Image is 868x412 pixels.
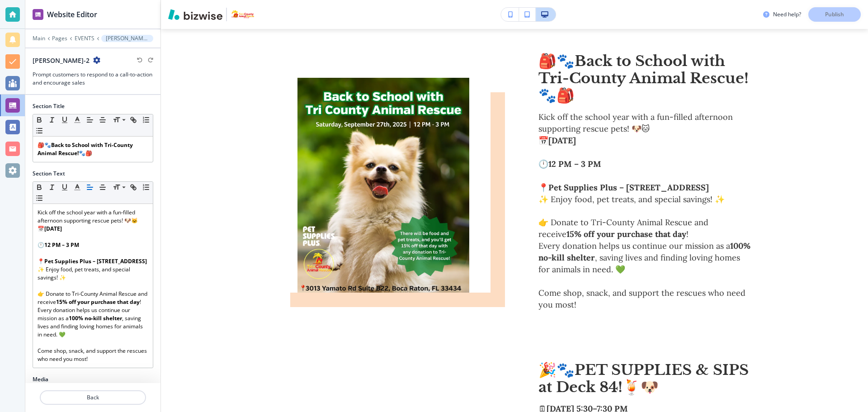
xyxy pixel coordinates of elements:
p: Back [41,393,145,402]
p: 🕛 [538,158,753,170]
p: 👉 Donate to Tri-County Animal Rescue and receive ! [538,217,753,240]
strong: Back to School with Tri-County Animal Rescue! [538,52,749,87]
p: Come shop, snack, and support the rescues who need you most! [38,347,148,363]
p: 👉 Donate to Tri-County Animal Rescue and receive ! [38,290,148,306]
p: Every donation helps us continue our mission as a , saving lives and finding loving homes for ani... [538,240,753,275]
p: ✨ Enjoy food, pet treats, and special savings! ✨ [38,265,148,282]
h2: Media [33,375,153,384]
p: Every donation helps us continue our mission as a , saving lives and finding loving homes for ani... [38,306,148,339]
strong: Back to School with Tri-County Animal Rescue! [38,141,134,157]
strong: [DATE] [44,225,62,232]
button: Main [33,35,45,42]
h2: [PERSON_NAME]-2 [33,56,90,65]
p: 🎉🐾 🍹🐶 [538,361,753,396]
strong: PET SUPPLIES & SIPS at Deck 84! [538,361,753,396]
h3: Need help? [773,10,801,19]
strong: Pet Supplies Plus – [STREET_ADDRESS] [548,182,709,193]
p: Kick off the school year with a fun-filled afternoon supporting rescue pets! 🐶🐱 [538,111,753,135]
p: 🎒🐾 🐾🎒 [38,141,148,157]
p: 📅 [538,135,753,147]
img: editor icon [33,9,43,20]
p: [PERSON_NAME]-2 [106,35,149,42]
button: Back [40,390,146,405]
img: Bizwise Logo [168,9,222,20]
p: 🎒🐾 🐾🎒 [538,52,753,104]
p: ✨ Enjoy food, pet treats, and special savings! ✨ [538,194,753,205]
h2: Website Editor [47,9,97,20]
button: EVENTS [75,35,94,42]
strong: 100% no-kill shelter [69,314,122,322]
strong: 15% off your purchase that day [566,229,686,239]
strong: 12 PM – 3 PM [548,159,601,169]
p: 📍 [38,257,148,265]
img: Your Logo [231,10,255,19]
h2: Section Title [33,102,65,110]
img: <p>🎒🐾 <strong>Back to School with Tri-County Animal Rescue!</strong> 🐾🎒</p> [276,78,491,293]
h2: Section Text [33,170,65,178]
p: Come shop, snack, and support the rescues who need you most! [538,287,753,311]
strong: Pet Supplies Plus – [STREET_ADDRESS] [44,257,147,265]
strong: [DATE] [548,135,576,146]
button: [PERSON_NAME]-2 [101,35,153,42]
button: Pages [52,35,67,42]
h3: Prompt customers to respond to a call-to-action and encourage sales [33,71,153,87]
p: 📅 [38,225,148,233]
p: 🕛 [38,241,148,249]
p: Kick off the school year with a fun-filled afternoon supporting rescue pets! 🐶🐱 [38,208,148,225]
p: 📍 [538,182,753,194]
strong: 15% off your purchase that day [56,298,140,306]
strong: 12 PM – 3 PM [44,241,79,249]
